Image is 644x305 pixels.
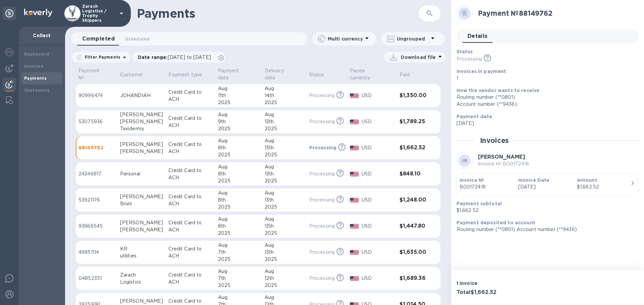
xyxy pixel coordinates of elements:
p: Credit Card to ACH [168,167,212,181]
div: 2025 [218,99,259,106]
div: $1,662.52 [577,183,630,190]
p: Processing [309,275,335,282]
b: How the vendor wants to receive [457,88,540,93]
p: Payment date [218,67,251,81]
div: Aug [218,189,259,197]
p: [DATE] [518,183,572,190]
div: 13th [265,223,304,230]
p: USD [362,223,394,230]
p: Date range : [138,54,214,61]
img: Logo [24,9,52,17]
div: 13th [265,197,304,204]
p: Credit Card to ACH [168,193,212,207]
div: 2025 [218,256,259,263]
div: Aug [218,242,259,249]
span: Details [468,31,488,41]
p: USD [362,144,394,151]
img: Foreign exchange [5,48,13,56]
p: Processing [309,144,337,151]
p: Collect [24,32,60,39]
b: Status [457,49,473,54]
div: Account number (**9436) [457,101,633,108]
p: Processing [309,118,335,125]
h3: $1,789.25 [399,119,427,125]
p: 1 [457,75,633,82]
div: Zarach [120,272,163,279]
h3: Total $1,662.52 [457,289,545,296]
img: USD [350,172,359,176]
div: 2025 [265,177,304,184]
div: [PERSON_NAME] [120,298,163,305]
div: Aug [265,137,304,144]
b: Invoice Date [518,177,550,183]
p: Processing [309,170,335,177]
h3: $1,248.00 [399,197,427,203]
div: 2025 [218,151,259,158]
h3: $1,635.00 [399,249,427,255]
img: USD [350,250,359,255]
p: Processing [309,92,335,99]
p: Processing [309,197,335,204]
p: Zarach Logistics / Trophy Shippers [82,4,116,23]
div: 8th [218,170,259,177]
h3: $848.10 [399,171,427,177]
div: Aug [265,85,304,92]
div: [PERSON_NAME] [120,219,163,226]
p: Status [309,71,324,78]
p: Processing [309,249,335,256]
div: Date range:[DATE] to [DATE] [132,52,225,63]
p: Payment type [168,71,202,78]
div: 7th [218,275,259,282]
p: 49951114 [78,249,115,256]
p: Routing number (**0801) Account number (**9436) [457,226,633,233]
div: Aug [218,268,259,275]
p: Credit Card to ACH [168,89,212,103]
b: Dashboard [24,52,50,57]
h3: $1,350.00 [399,92,427,99]
p: USD [362,249,394,256]
div: 13th [265,144,304,151]
div: Taxidermy [120,125,163,132]
img: USD [350,93,359,98]
p: Invoice № B00172418 [478,160,529,167]
h3: $1,689.36 [399,275,427,282]
div: 2025 [265,204,304,211]
p: 53921176 [78,197,115,204]
b: Payment deposited to account [457,220,535,225]
div: Aug [218,85,259,92]
div: 8th [218,144,259,151]
b: Amount [577,177,597,183]
div: [PERSON_NAME] [120,148,163,155]
button: Invoice №B00172418Invoice Date[DATE]Amount$1,662.52 [457,174,639,197]
div: Aug [265,268,304,275]
p: Paid [399,71,410,78]
h2: Invoices [480,136,509,145]
div: Aug [218,111,259,118]
p: Payee currency [350,67,385,81]
span: Scheduled [125,35,150,43]
b: Payment date [457,114,492,119]
div: Personal [120,170,163,177]
div: 7th [218,249,259,256]
p: USD [362,118,394,125]
h1: Payments [137,6,380,20]
p: Credit Card to ACH [168,141,212,155]
div: 2025 [218,204,259,211]
div: [PERSON_NAME] [120,141,163,148]
div: 2025 [265,230,304,237]
p: Processing [457,56,482,63]
p: 90996474 [78,92,115,99]
div: [PERSON_NAME] [120,118,163,125]
span: Payment date [218,67,259,81]
div: 11th [218,92,259,99]
b: Payment subtotal [457,201,502,206]
img: USD [350,224,359,229]
b: Customers [24,88,50,93]
div: 8th [218,223,259,230]
h3: $1,662.52 [399,145,427,151]
span: Status [309,71,333,78]
span: Delivery date [265,67,304,81]
p: Credit Card to ACH [168,272,212,286]
span: Customer [120,71,152,78]
div: 2025 [265,282,304,289]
